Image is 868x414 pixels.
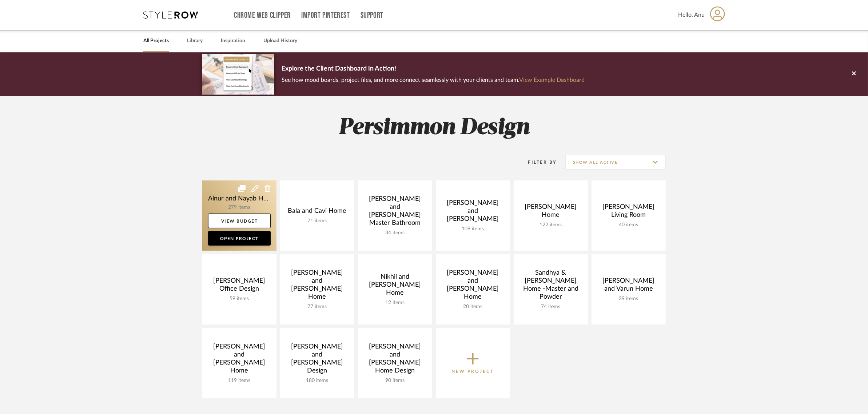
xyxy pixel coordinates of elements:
div: Filter By [519,159,557,166]
a: All Projects [143,36,169,46]
h2: Persimmon Design [172,114,696,142]
div: Nikhil and [PERSON_NAME] Home [364,273,426,300]
div: [PERSON_NAME] and [PERSON_NAME] Home [286,269,349,304]
a: View Budget [208,214,271,228]
img: d5d033c5-7b12-40c2-a960-1ecee1989c38.png [202,54,274,94]
div: 74 items [519,304,582,310]
div: 109 items [442,226,504,232]
div: 59 items [208,296,271,302]
div: Bala and Cavi Home [286,207,349,218]
a: Import Pinterest [301,12,350,19]
div: 90 items [364,378,426,384]
div: 180 items [286,378,349,384]
a: Support [361,12,383,19]
button: New Project [436,328,510,398]
div: [PERSON_NAME] and [PERSON_NAME] Master Bathroom [364,195,426,230]
div: [PERSON_NAME] and Varun Home [597,277,660,296]
a: Open Project [208,231,271,246]
div: 12 items [364,300,426,306]
p: See how mood boards, project files, and more connect seamlessly with your clients and team. [282,75,585,85]
div: [PERSON_NAME] and [PERSON_NAME] Design [286,343,349,378]
div: [PERSON_NAME] Home [519,203,582,222]
div: [PERSON_NAME] Living Room [597,203,660,222]
a: Library [187,36,203,46]
a: View Example Dashboard [519,77,585,83]
div: 39 items [597,296,660,302]
div: 77 items [286,304,349,310]
div: 40 items [597,222,660,228]
div: [PERSON_NAME] and [PERSON_NAME] Home [208,343,271,378]
div: [PERSON_NAME] and [PERSON_NAME] Home [442,269,504,304]
div: Sandhya & [PERSON_NAME] Home -Master and Powder [519,269,582,304]
div: 122 items [519,222,582,228]
span: Hello, Anu [678,11,705,19]
p: Explore the Client Dashboard in Action! [282,63,585,75]
a: Chrome Web Clipper [234,12,291,19]
div: [PERSON_NAME] Office Design [208,277,271,296]
div: 34 items [364,230,426,236]
a: Inspiration [221,36,245,46]
a: Upload History [263,36,297,46]
p: New Project [452,368,494,375]
div: 119 items [208,378,271,384]
div: [PERSON_NAME] and [PERSON_NAME] Home Design [364,343,426,378]
div: 20 items [442,304,504,310]
div: [PERSON_NAME] and [PERSON_NAME] [442,199,504,226]
div: 71 items [286,218,349,224]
